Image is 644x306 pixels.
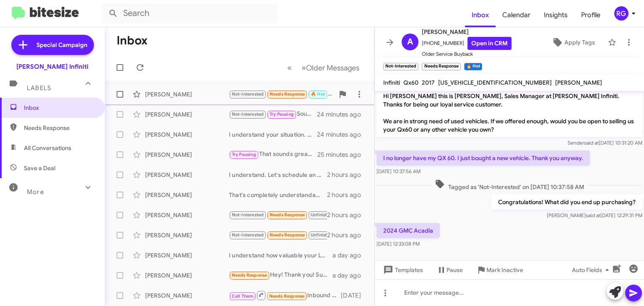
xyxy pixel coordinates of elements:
div: I understand your situation. We’d love to discuss a potential offer for your Q50. Would you like ... [229,130,317,139]
span: Pause [447,262,463,277]
span: said at [586,212,600,218]
span: [DATE] 12:33:08 PM [377,241,420,247]
span: Needs Response [232,272,267,278]
span: Needs Response [24,124,95,132]
div: 25 minutes ago [317,150,368,159]
div: [PERSON_NAME] [145,211,229,219]
div: Hey! Thank you! Sure, I'm interested! [229,270,332,280]
h1: Inbox [117,34,148,47]
span: Sender [DATE] 10:31:20 AM [568,140,642,146]
span: Special Campaign [36,41,87,49]
span: « [287,62,292,73]
button: Previous [282,59,297,76]
button: Next [296,59,364,76]
div: No [229,210,327,220]
div: [PERSON_NAME] [145,110,229,119]
div: a day ago [332,271,368,280]
div: 2 hours ago [327,231,368,239]
div: [PERSON_NAME] [145,271,229,280]
div: 2 hours ago [327,211,368,219]
span: [US_VEHICLE_IDENTIFICATION_NUMBER] [438,79,552,86]
div: [PERSON_NAME] Infiniti [16,62,88,71]
span: Auto Fields [572,262,612,277]
div: [PERSON_NAME] [145,150,229,159]
div: [PERSON_NAME] [145,191,229,199]
a: Special Campaign [11,35,94,55]
span: Labels [27,84,51,92]
div: [PERSON_NAME] [145,130,229,139]
span: Try Pausing [270,112,294,117]
span: [PHONE_NUMBER] [422,37,512,50]
span: Not-Interested [232,212,264,218]
span: A [407,35,413,49]
span: 🔥 Hot [311,91,325,97]
small: Not-Interested [383,63,418,70]
a: Open in CRM [467,37,512,50]
small: 🔥 Hot [464,63,482,70]
div: [PERSON_NAME] [145,90,229,99]
div: 2 hours ago [327,191,368,199]
div: [PERSON_NAME] [145,231,229,239]
span: [DATE] 10:37:56 AM [377,168,421,174]
p: Congratulations! What did you end up purchasing? [491,194,642,210]
span: Not-Interested [232,112,264,117]
p: I no longer have my QX 60. I just bought a new vehicle. Thank you anyway. [377,150,590,166]
small: Needs Response [422,63,460,70]
div: 2 hours ago [327,171,368,179]
input: Search [101,3,278,23]
div: [DATE] [341,291,368,300]
span: 2017 [422,79,435,86]
span: Apply Tags [564,35,595,50]
div: I understand. Let's schedule an appointment to discuss the details and evaluate your vehicle. Whe... [229,171,327,179]
span: Mark Inactive [486,262,523,277]
div: That's completely understandable! It’s a big decision. How about scheduling a visit? We can discu... [229,191,327,199]
button: Apply Tags [542,35,604,50]
div: No thank you. [229,230,327,240]
div: [PERSON_NAME] [145,291,229,300]
a: Calendar [496,3,537,27]
span: Save a Deal [24,164,55,172]
div: [PERSON_NAME] [145,251,229,259]
span: Older Service Buyback [422,50,512,58]
div: 24 minutes ago [317,110,368,119]
span: Unfinished [311,232,334,238]
span: Unfinished [311,212,334,218]
button: Templates [375,262,430,277]
a: Profile [574,3,607,27]
span: Call Them [232,293,254,299]
span: Older Messages [306,63,359,73]
span: [PERSON_NAME] [DATE] 12:29:31 PM [547,212,642,218]
span: Needs Response [270,212,305,218]
a: Inbox [465,3,496,27]
span: All Conversations [24,144,71,152]
button: Pause [430,262,470,277]
a: Insights [537,3,574,27]
span: Tagged as 'Not-Interested' on [DATE] 10:37:58 AM [431,179,587,191]
button: Auto Fields [565,262,619,277]
span: Inbox [24,104,95,112]
span: said at [584,140,599,146]
div: I understand how valuable your Land Cruiser is! We’re all about providing fair appraisals based o... [229,251,332,259]
span: Not-Interested [232,91,264,97]
nav: Page navigation example [283,59,364,76]
div: 2024 GMC Acadia [229,89,334,99]
div: That sounds great! Just let me know when you're ready, and we'll set up an appointment for next w... [229,150,317,159]
span: » [301,62,306,73]
span: Infiniti [383,79,400,86]
button: Mark Inactive [470,262,530,277]
span: Needs Response [270,232,305,238]
button: RG [607,6,635,21]
div: 24 minutes ago [317,130,368,139]
p: Hi [PERSON_NAME] this is [PERSON_NAME], Sales Manager at [PERSON_NAME] Infiniti. Thanks for being... [377,88,642,137]
p: 2024 GMC Acadia [377,223,440,238]
span: Not-Interested [232,232,264,238]
div: Sounds good. Just let me know what works for you. Thank you! [229,109,317,119]
span: [PERSON_NAME] [555,79,602,86]
span: Qx60 [403,79,418,86]
span: Templates [382,262,423,277]
div: a day ago [332,251,368,259]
